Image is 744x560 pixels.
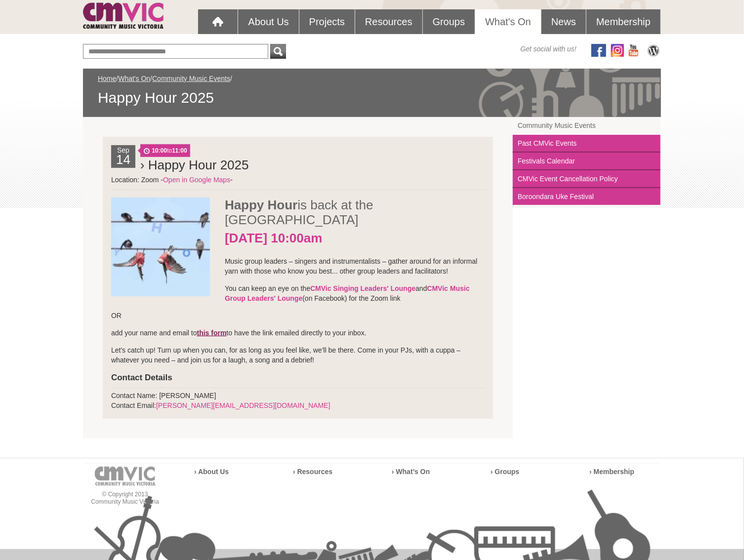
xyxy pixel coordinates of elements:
p: add your name and email to to have the link emailed directly to your inbox. [111,328,485,338]
a: Community Music Events [152,75,230,82]
h2: is back at the [GEOGRAPHIC_DATA] [111,198,485,231]
a: › Groups [491,468,519,476]
strong: 11:00 [172,147,187,154]
a: Groups [423,9,475,34]
h4: Contact Details [111,372,485,383]
a: › Resources [293,468,332,476]
img: CMVic Blog [646,44,661,57]
strong: 10:00 [152,147,167,154]
a: Projects [299,9,355,34]
a: CMVic Event Cancellation Policy [513,170,661,188]
div: Contact Name: [PERSON_NAME] Contact Email: [111,372,485,410]
a: › About Us [194,468,229,476]
a: What's On [118,75,150,82]
span: Get social with us! [520,44,577,54]
h2: › Happy Hour 2025 [140,155,485,175]
strong: [DATE] 10:00am [225,231,322,245]
a: Festivals Calendar [513,153,661,170]
img: cmvic-logo-footer.png [95,467,156,486]
a: Membership [586,9,661,34]
a: Home [98,75,116,82]
a: Community Music Events [513,117,661,135]
img: Happy_Hour_sq.jpg [111,198,210,296]
span: Happy Hour 2025 [98,88,646,107]
div: Sep [111,145,135,168]
div: / / / [98,74,646,107]
a: Past CMVic Events [513,135,661,153]
a: this form [197,329,227,337]
p: © Copyright 2013 Community Music Victoria [83,491,167,506]
a: Resources [355,9,422,34]
a: [PERSON_NAME][EMAIL_ADDRESS][DOMAIN_NAME] [156,401,330,409]
img: icon-instagram.png [611,44,624,57]
a: › What’s On [392,468,430,476]
a: Boroondara Uke Festival [513,188,661,205]
a: CMVic Singing Leaders' Lounge [310,284,415,292]
a: News [541,9,586,34]
a: › Membership [589,468,634,476]
a: What's On [475,9,541,34]
strong: Happy Hour [225,198,297,212]
a: CMVic Music Group Leaders' Lounge [225,284,470,302]
p: Let's catch up! Turn up when you can, for as long as you feel like, we'll be there. Come in your ... [111,345,485,365]
a: Open in Google Maps [163,176,230,184]
p: Music group leaders – singers and instrumentalists – gather around for an informal yarn with thos... [111,256,485,276]
p: OR [111,311,485,320]
li: Location: Zoom - - [103,137,493,419]
span: to [140,144,190,157]
a: About Us [238,9,298,34]
p: You can keep an eye on the and (on Facebook) for the Zoom link [111,283,485,303]
h2: 14 [114,155,133,168]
